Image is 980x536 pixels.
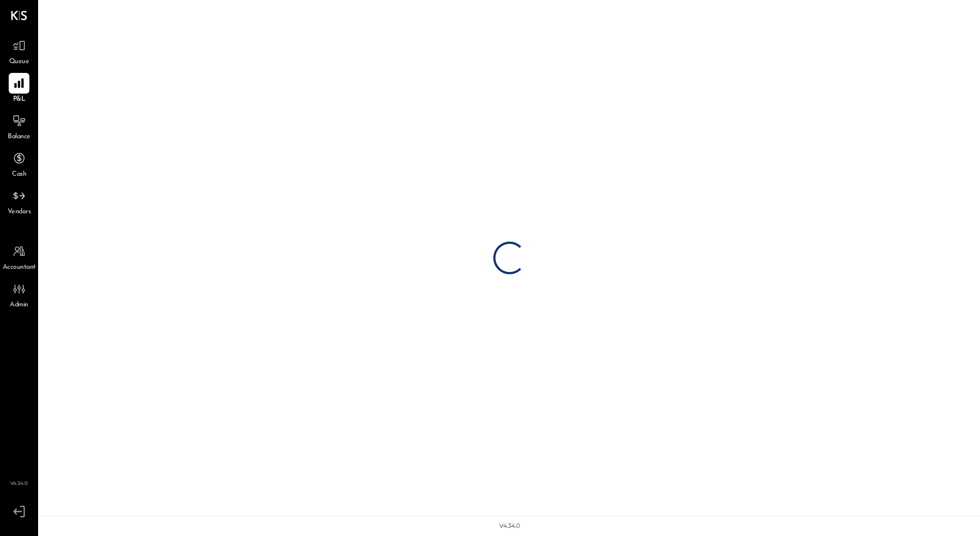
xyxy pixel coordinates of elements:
a: Vendors [1,186,38,217]
a: P&L [1,73,38,104]
a: Balance [1,110,38,142]
span: P&L [13,95,26,104]
span: Balance [8,132,30,142]
div: v 4.34.0 [499,522,520,531]
a: Admin [1,279,38,310]
span: Admin [10,300,28,310]
a: Queue [1,35,38,67]
a: Accountant [1,241,38,273]
span: Accountant [3,263,36,273]
span: Queue [9,57,29,67]
span: Vendors [8,207,31,217]
a: Cash [1,148,38,180]
span: Cash [12,170,26,180]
